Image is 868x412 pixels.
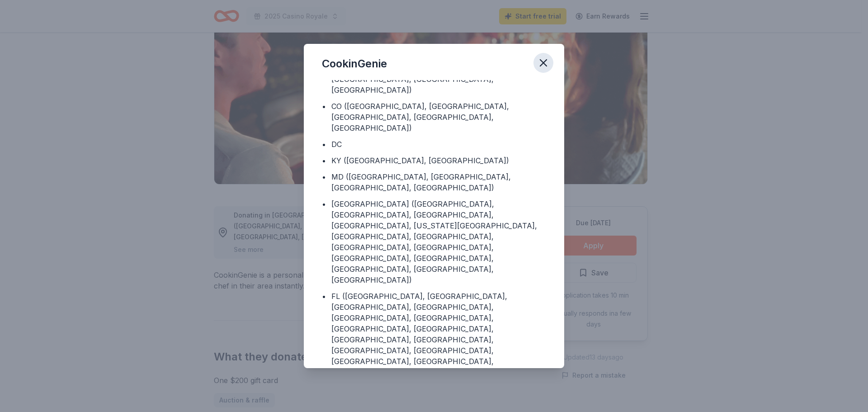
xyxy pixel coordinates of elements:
[331,291,546,378] div: FL ([GEOGRAPHIC_DATA], [GEOGRAPHIC_DATA], [GEOGRAPHIC_DATA], [GEOGRAPHIC_DATA], [GEOGRAPHIC_DATA]...
[331,139,342,150] div: DC
[322,171,326,182] div: •
[331,199,546,285] div: [GEOGRAPHIC_DATA] ([GEOGRAPHIC_DATA], [GEOGRAPHIC_DATA], [GEOGRAPHIC_DATA], [GEOGRAPHIC_DATA], [U...
[322,139,326,150] div: •
[322,101,326,112] div: •
[331,101,546,133] div: CO ([GEOGRAPHIC_DATA], [GEOGRAPHIC_DATA], [GEOGRAPHIC_DATA], [GEOGRAPHIC_DATA], [GEOGRAPHIC_DATA])
[322,155,326,166] div: •
[322,57,387,71] div: CookinGenie
[331,171,546,193] div: MD ([GEOGRAPHIC_DATA], [GEOGRAPHIC_DATA], [GEOGRAPHIC_DATA], [GEOGRAPHIC_DATA])
[322,291,326,302] div: •
[322,199,326,209] div: •
[331,155,509,166] div: KY ([GEOGRAPHIC_DATA], [GEOGRAPHIC_DATA])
